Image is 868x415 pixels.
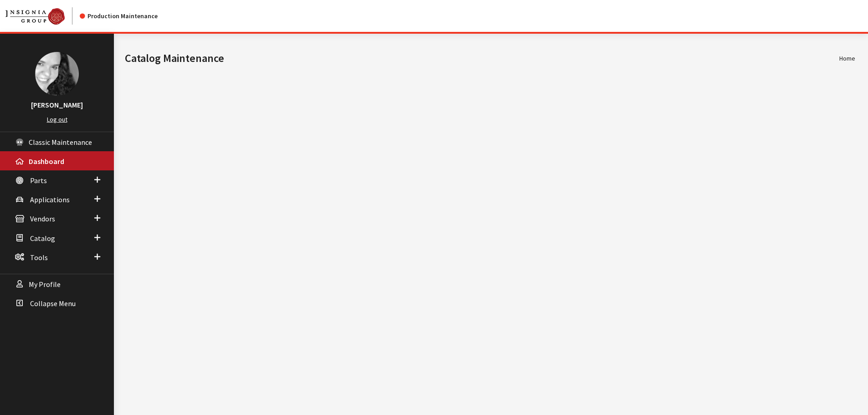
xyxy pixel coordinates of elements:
[80,11,158,21] div: Production Maintenance
[30,234,55,243] span: Catalog
[30,215,55,224] span: Vendors
[47,115,67,123] a: Log out
[30,253,48,262] span: Tools
[30,176,47,185] span: Parts
[30,299,76,308] span: Collapse Menu
[29,157,64,166] span: Dashboard
[30,195,70,204] span: Applications
[29,280,61,289] span: My Profile
[5,7,80,25] a: Insignia Group logo
[125,50,839,67] h1: Catalog Maintenance
[839,54,855,63] li: Home
[9,99,105,110] h3: [PERSON_NAME]
[5,8,65,25] img: Catalog Maintenance
[29,138,92,147] span: Classic Maintenance
[35,52,79,96] img: Khrystal Dorton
